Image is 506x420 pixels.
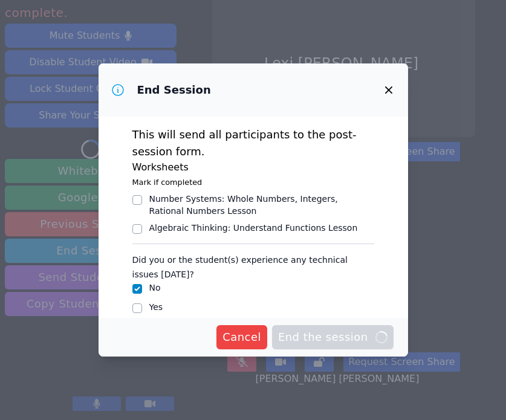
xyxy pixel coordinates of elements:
small: Mark if completed [132,178,203,187]
span: End the session [278,329,388,346]
button: End the session [272,325,394,349]
button: Cancel [216,325,267,349]
h3: End Session [137,83,211,97]
div: Number Systems : Whole Numbers, Integers, Rational Numbers Lesson [149,193,374,217]
h3: Worksheets [132,160,374,175]
span: Cancel [222,329,261,346]
p: This will send all participants to the post-session form. [132,126,374,160]
div: Algebraic Thinking : Understand Functions Lesson [149,222,358,234]
label: Yes [149,302,163,312]
label: No [149,283,161,292]
legend: Did you or the student(s) experience any technical issues [DATE]? [132,249,374,282]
